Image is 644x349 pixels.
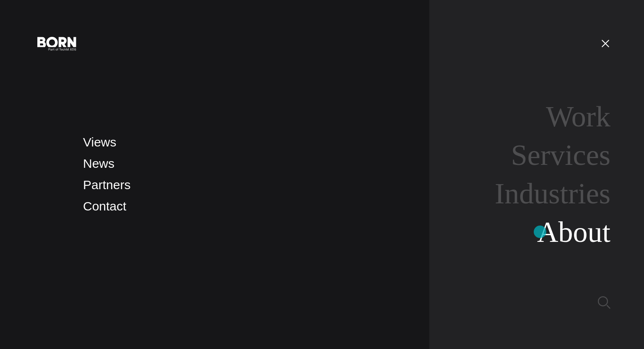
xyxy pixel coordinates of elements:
button: Open [595,34,615,52]
a: News [83,157,114,170]
img: Search [598,296,610,309]
a: About [537,216,610,248]
a: Industries [495,177,610,210]
a: Work [546,100,610,133]
a: Views [83,135,116,149]
a: Services [511,139,610,171]
a: Partners [83,178,130,192]
a: Contact [83,199,126,213]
